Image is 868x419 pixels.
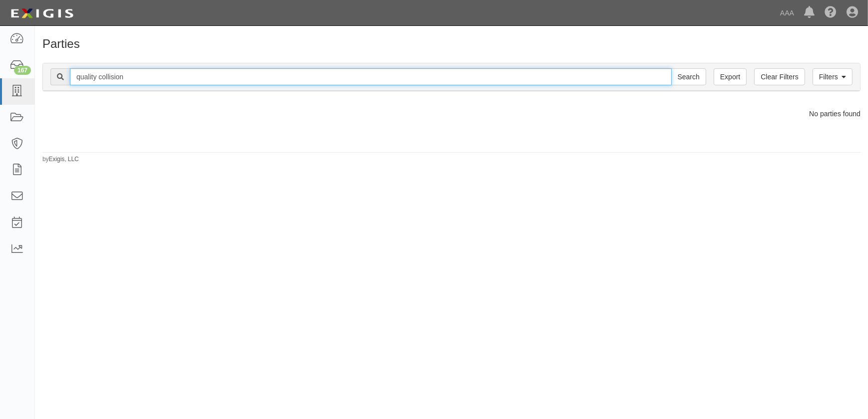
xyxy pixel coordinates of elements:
img: logo-5460c22ac91f19d4615b14bd174203de0afe785f0fc80cf4dbbc73dc1793850b.png [7,4,76,22]
a: Export [714,68,747,85]
a: Filters [813,68,853,85]
div: 167 [14,66,31,75]
input: Search [70,68,672,85]
a: AAA [775,3,799,23]
h1: Parties [42,37,861,50]
i: Help Center - Complianz [825,7,837,19]
input: Search [671,68,706,85]
a: Clear Filters [754,68,805,85]
a: Exigis, LLC [49,156,79,163]
div: No parties found [35,109,868,119]
small: by [42,155,79,164]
